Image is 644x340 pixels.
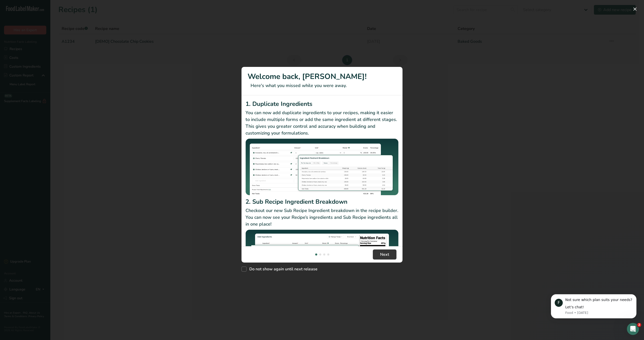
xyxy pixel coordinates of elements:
[246,230,398,287] img: Sub Recipe Ingredient Breakdown
[627,323,639,335] iframe: Intercom live chat
[380,251,389,258] span: Next
[246,139,398,196] img: Duplicate Ingredients
[543,287,644,326] iframe: Intercom notifications message
[247,267,317,272] span: Do not show again until next release
[248,82,396,89] p: Here's what you missed while you were away.
[248,71,396,82] h1: Welcome back, [PERSON_NAME]!
[246,207,398,228] p: Checkout our new Sub Recipe Ingredient breakdown in the recipe builder. You can now see your Reci...
[246,99,398,108] h2: 1. Duplicate Ingredients
[637,323,641,327] span: 2
[246,109,398,137] p: You can now add duplicate ingredients to your recipes, making it easier to include multiple forms...
[246,197,398,206] h2: 2. Sub Recipe Ingredient Breakdown
[373,249,396,260] button: Next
